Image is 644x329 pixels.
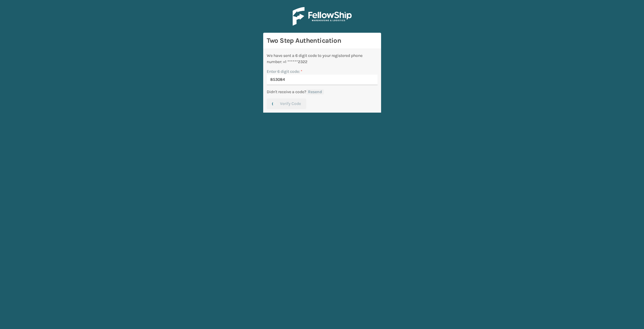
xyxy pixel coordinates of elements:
label: Enter 6 digit code: [267,68,302,75]
p: Didn't receive a code? [267,89,306,95]
button: Verify Code [267,98,306,109]
h3: Two Step Authentication [267,36,378,45]
button: Resend [306,89,324,95]
div: We have sent a 6 digit code to your registered phone number: +1 ******2322 [267,52,378,65]
img: Logo [293,7,352,26]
